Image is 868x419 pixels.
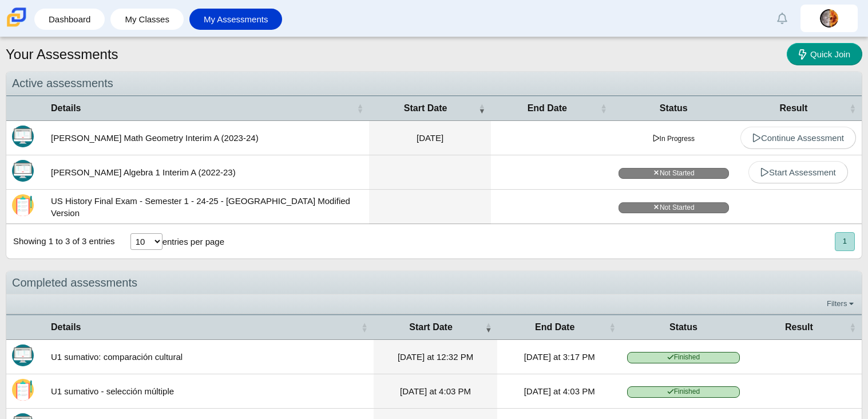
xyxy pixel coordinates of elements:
td: US History Final Exam - Semester 1 - 24-25 - [GEOGRAPHIC_DATA] Modified Version [45,190,369,224]
img: Scannable [12,194,34,216]
span: Details : Activate to sort [361,322,368,333]
span: Finished [627,386,740,397]
button: 1 [835,232,855,251]
a: Alerts [770,6,795,31]
a: My Assessments [195,9,277,30]
div: Completed assessments [6,271,862,295]
img: Itembank [12,344,34,366]
span: Details [51,102,354,115]
img: Itembank [12,126,34,147]
span: Result [740,102,847,115]
nav: pagination [834,232,855,251]
time: Oct 6, 2025 at 3:17 PM [524,352,595,362]
h1: Your Assessments [6,45,118,64]
span: End Date : Activate to sort [609,322,616,333]
span: Start Assessment [760,167,836,177]
td: U1 sumativo: comparación cultural [45,340,374,374]
a: My Classes [116,9,178,30]
td: [PERSON_NAME] Math Geometry Interim A (2023-24) [45,121,369,155]
span: End Date : Activate to sort [600,103,607,114]
time: Oct 3, 2025 at 12:32 PM [398,352,473,362]
a: Filters [824,298,859,310]
time: Oct 26, 2023 at 11:48 AM [417,133,443,143]
span: Quick Join [810,49,850,59]
a: Dashboard [40,9,99,30]
span: Result : Activate to sort [849,103,856,114]
span: Start Date [375,102,476,115]
a: erick.aguilera-per.Ar2lp4 [800,5,858,32]
span: Details : Activate to sort [356,103,363,114]
span: Status [627,321,740,334]
span: End Date [503,321,607,334]
img: Carmen School of Science & Technology [5,5,29,29]
div: Active assessments [6,72,862,95]
span: Result : Activate to sort [849,322,856,333]
time: Oct 1, 2025 at 4:03 PM [524,386,595,396]
span: Status [619,102,729,115]
img: Scannable [12,379,34,401]
td: U1 sumativo - selección múltiple [45,374,374,409]
span: Start Date : Activate to remove sorting [485,322,492,333]
a: Quick Join [787,43,862,65]
img: Itembank [12,160,34,182]
div: Showing 1 to 3 of 3 entries [6,224,115,259]
span: Result [751,321,847,334]
span: Details [51,321,359,334]
a: Start Assessment [748,161,848,183]
a: Carmen School of Science & Technology [5,21,29,31]
span: In Progress [649,134,697,144]
span: Continue Assessment [752,133,844,143]
a: Continue Assessment [740,127,856,149]
span: Finished [627,352,740,363]
span: Start Date : Activate to remove sorting [478,103,485,114]
td: [PERSON_NAME] Algebra 1 Interim A (2022-23) [45,155,369,190]
span: Not Started [619,168,729,179]
span: End Date [497,102,598,115]
label: entries per page [162,237,224,246]
span: Start Date [379,321,483,334]
img: erick.aguilera-per.Ar2lp4 [820,9,838,28]
time: Oct 1, 2025 at 4:03 PM [400,386,471,396]
span: Not Started [619,202,729,213]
